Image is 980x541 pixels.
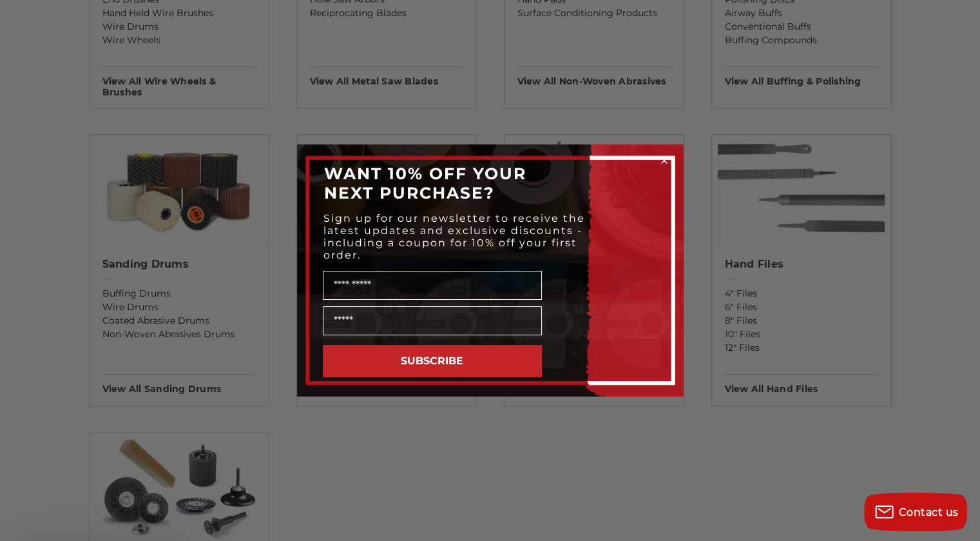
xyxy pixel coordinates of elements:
[864,493,967,531] button: Contact us
[323,345,542,377] button: SUBSCRIBE
[658,154,671,167] button: Close dialog
[323,306,542,335] input: Email
[324,164,526,202] span: WANT 10% OFF YOUR NEXT PURCHASE?
[899,506,959,518] span: Contact us
[323,212,585,261] span: Sign up for our newsletter to receive the latest updates and exclusive discounts - including a co...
